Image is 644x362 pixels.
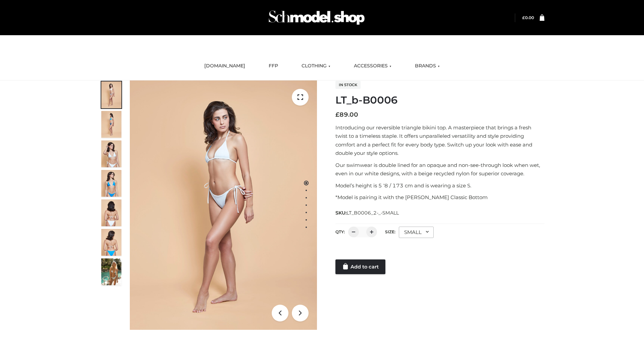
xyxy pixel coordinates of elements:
[399,227,434,238] div: SMALL
[522,15,534,20] bdi: 0.00
[335,181,544,190] p: Model’s height is 5 ‘8 / 173 cm and is wearing a size S.
[335,111,339,118] span: £
[335,94,544,106] h1: LT_b-B0006
[349,59,396,73] a: ACCESSORIES
[101,258,121,285] img: Arieltop_CloudNine_AzureSky2.jpg
[101,111,121,138] img: ArielClassicBikiniTop_CloudNine_AzureSky_OW114ECO_2-scaled.jpg
[101,170,121,197] img: ArielClassicBikiniTop_CloudNine_AzureSky_OW114ECO_4-scaled.jpg
[335,229,345,234] label: QTY:
[335,81,361,89] span: In stock
[335,161,544,178] p: Our swimwear is double lined for an opaque and non-see-through look when wet, even in our white d...
[335,193,544,202] p: *Model is pairing it with the [PERSON_NAME] Classic Bottom
[101,199,121,226] img: ArielClassicBikiniTop_CloudNine_AzureSky_OW114ECO_7-scaled.jpg
[410,59,445,73] a: BRANDS
[522,15,534,20] a: £0.00
[101,81,121,108] img: ArielClassicBikiniTop_CloudNine_AzureSky_OW114ECO_1-scaled.jpg
[297,59,335,73] a: CLOTHING
[266,4,367,31] img: Schmodel Admin 964
[130,80,317,330] img: ArielClassicBikiniTop_CloudNine_AzureSky_OW114ECO_1
[522,15,525,20] span: £
[101,229,121,256] img: ArielClassicBikiniTop_CloudNine_AzureSky_OW114ECO_8-scaled.jpg
[385,229,395,234] label: Size:
[335,123,544,158] p: Introducing our reversible triangle bikini top. A masterpiece that brings a fresh twist to a time...
[199,59,250,73] a: [DOMAIN_NAME]
[335,209,399,217] span: SKU:
[346,210,399,216] span: LT_B0006_2-_-SMALL
[335,259,385,274] a: Add to cart
[335,111,358,118] bdi: 89.00
[264,59,283,73] a: FFP
[101,140,121,167] img: ArielClassicBikiniTop_CloudNine_AzureSky_OW114ECO_3-scaled.jpg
